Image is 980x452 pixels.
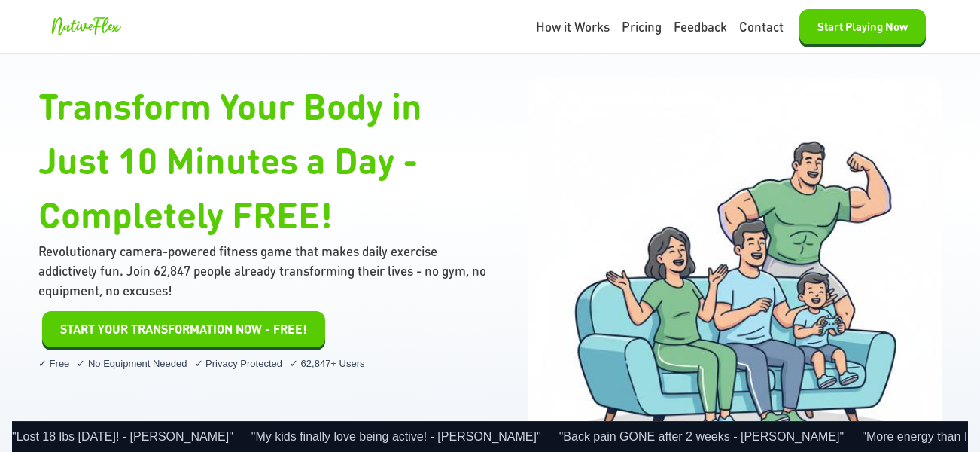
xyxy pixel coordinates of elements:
[38,241,492,301] p: Revolutionary camera-powered fitness game that makes daily exercise addictively fun. Join 62,847 ...
[77,356,187,371] span: ✓ No Equipment Needed
[42,311,325,347] button: Start Playing Now
[622,17,662,37] a: Pricing
[536,17,610,37] a: How it Works
[739,17,784,37] a: Contact
[195,356,283,371] span: ✓ Privacy Protected
[38,78,492,241] h1: Transform Your Body in Just 10 Minutes a Day - Completely FREE!
[559,430,845,443] span: "Back pain GONE after 2 weeks - [PERSON_NAME]"
[251,430,541,443] span: "My kids finally love being active! - [PERSON_NAME]"
[290,356,365,371] span: ✓ 62,847+ Users
[674,17,727,37] a: Feedback
[60,320,307,338] span: START YOUR TRANSFORMATION NOW - FREE!
[12,421,968,452] div: Social proof ticker
[799,9,926,44] button: Start Playing Now
[50,17,120,35] span: NativeFlex
[12,430,233,443] span: "Lost 18 lbs [DATE]! - [PERSON_NAME]"
[38,356,69,371] span: ✓ Free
